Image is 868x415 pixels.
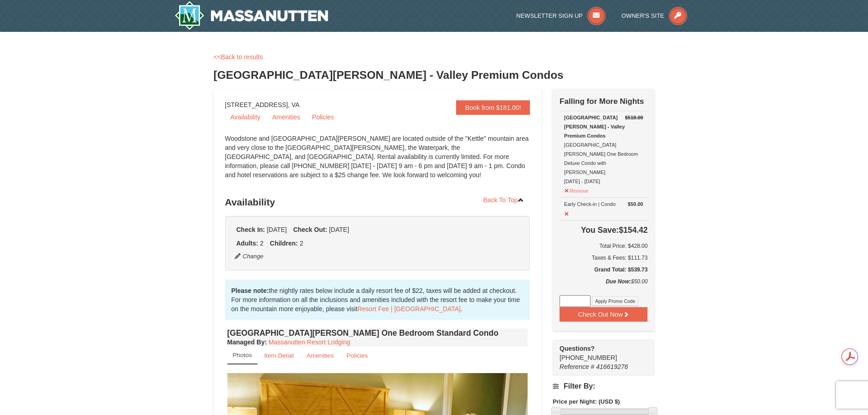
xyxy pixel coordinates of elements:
img: Massanutten Resort Logo [175,1,329,30]
a: <<Back to results [214,53,263,61]
a: Item Detail [258,347,300,364]
a: Resort Fee | [GEOGRAPHIC_DATA] [358,305,461,313]
a: Book from $181.00! [456,100,530,115]
td: Early Check-in | Condo [560,198,647,220]
h4: Filter By: [553,382,654,390]
div: Taxes & Fees: $111.73 [560,253,647,262]
span: [DATE] [267,226,287,233]
a: Photos [227,347,257,364]
h5: Grand Total: $539.73 [560,265,647,274]
span: 2 [300,240,303,247]
a: Availability [225,110,266,124]
span: Owner's Site [621,12,664,19]
h4: [GEOGRAPHIC_DATA][PERSON_NAME] One Bedroom Standard Condo [227,328,528,338]
strong: : [227,338,267,346]
h4: $154.42 [560,225,647,235]
strong: Adults: [236,240,258,247]
strong: $50.00 [628,200,643,209]
span: [PHONE_NUMBER] [560,344,638,361]
a: Owner's Site [621,12,687,19]
small: Amenities [307,352,334,359]
button: Apply Promo Code [592,296,638,306]
button: Check Out Now [560,307,647,322]
span: 2 [260,240,264,247]
span: Managed By [227,338,265,346]
strong: [GEOGRAPHIC_DATA][PERSON_NAME] - Valley Premium Condos [564,115,625,138]
div: $50.00 [560,277,647,295]
small: Item Detail [264,352,294,359]
strong: Check Out: [293,226,327,233]
a: Massanutten Resort [175,1,329,30]
strong: Due Now: [606,278,631,285]
a: Massanutten Resort Lodging [269,338,350,346]
button: Change [234,251,264,261]
div: Woodstone and [GEOGRAPHIC_DATA][PERSON_NAME] are located outside of the "Kettle" mountain area an... [225,134,530,189]
a: Back To Top [478,193,530,207]
h3: Availability [225,193,530,211]
span: Reference # [560,363,594,370]
div: [GEOGRAPHIC_DATA][PERSON_NAME] One Bedroom Deluxe Condo with [PERSON_NAME] [DATE] - [DATE] [564,113,643,186]
a: Policies [307,110,339,124]
span: 416619276 [596,363,628,370]
div: the nightly rates below include a daily resort fee of $22, taxes will be added at checkout. For m... [225,280,530,320]
small: Policies [346,352,368,359]
strong: Questions? [560,345,595,352]
a: Newsletter Sign Up [516,12,606,19]
strong: Price per Night: (USD $) [553,398,620,405]
strong: Children: [270,240,298,247]
h6: Total Price: $428.00 [560,241,647,251]
small: Photos [233,352,252,359]
button: Remove [564,184,589,195]
h3: [GEOGRAPHIC_DATA][PERSON_NAME] - Valley Premium Condos [214,66,655,84]
strong: Check In: [236,226,265,233]
span: [DATE] [329,226,349,233]
del: $518.00 [625,115,643,120]
strong: Please note: [231,287,269,294]
strong: Falling for More Nights [560,97,644,106]
span: Newsletter Sign Up [516,12,583,19]
a: Amenities [267,110,305,124]
span: You Save: [581,225,619,235]
a: Amenities [301,347,340,364]
a: Policies [340,347,374,364]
